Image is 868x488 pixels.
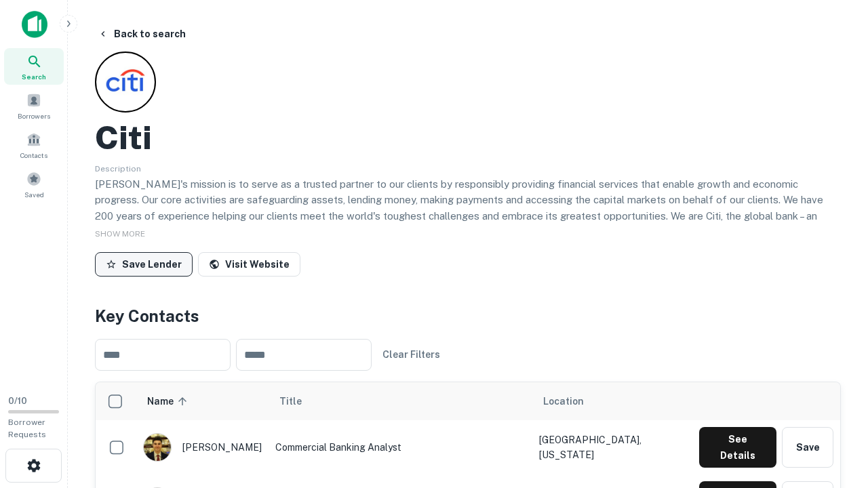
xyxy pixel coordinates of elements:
span: Search [22,71,46,82]
a: Borrowers [4,87,64,124]
div: [PERSON_NAME] [143,433,262,462]
span: 0 / 10 [8,396,27,406]
span: Description [95,164,141,174]
td: Commercial Banking Analyst [269,420,532,474]
th: Title [269,382,532,420]
span: Name [147,393,191,409]
span: Borrowers [18,110,50,121]
iframe: Chat Widget [800,380,868,445]
p: [PERSON_NAME]'s mission is to serve as a trusted partner to our clients by responsibly providing ... [95,176,841,256]
a: Saved [4,166,64,203]
span: Title [279,393,319,409]
button: Save Lender [95,252,193,277]
button: Back to search [92,22,191,46]
span: Saved [24,189,44,200]
img: 1753279374948 [144,434,171,461]
button: Clear Filters [377,342,446,367]
span: SHOW MORE [95,229,145,239]
img: capitalize-icon.png [22,11,47,38]
a: Contacts [4,127,64,163]
th: Location [532,382,692,420]
h4: Key Contacts [95,304,841,328]
a: Visit Website [198,252,300,277]
span: Location [543,393,584,409]
a: Search [4,48,64,85]
th: Name [136,382,269,420]
span: Borrower Requests [8,418,46,439]
h2: Citi [95,118,152,157]
button: Save [782,427,833,468]
button: See Details [699,427,776,468]
span: Contacts [20,150,47,161]
td: [GEOGRAPHIC_DATA], [US_STATE] [532,420,692,474]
